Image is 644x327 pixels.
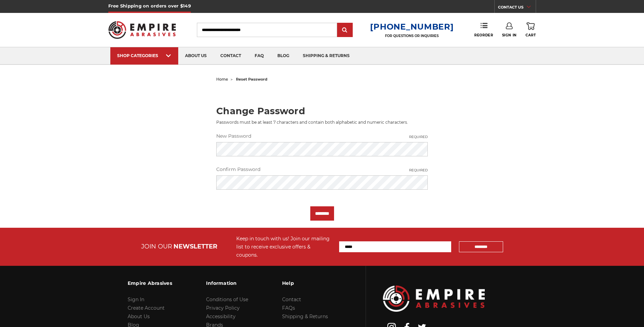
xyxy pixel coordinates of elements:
img: Empire Abrasives [108,17,176,43]
a: Conditions of Use [206,296,248,303]
h3: Help [282,276,328,290]
a: Accessibility [206,313,236,320]
a: Create Account [128,305,165,311]
span: Sign In [502,33,517,37]
img: Empire Abrasives Logo Image [383,286,485,312]
span: reset password [236,77,268,82]
a: faq [248,47,271,65]
span: Cart [526,33,536,37]
label: Confirm Password [216,166,428,173]
a: Cart [526,22,536,37]
p: FOR QUESTIONS OR INQUIRIES [370,34,454,38]
h3: Empire Abrasives [128,276,172,290]
a: blog [271,47,296,65]
small: Required [409,168,428,173]
input: Submit [338,23,352,37]
a: About Us [128,313,150,320]
a: about us [178,47,214,65]
a: Shipping & Returns [282,313,328,320]
a: home [216,77,228,82]
h2: Change Password [216,106,428,116]
label: New Password [216,133,428,140]
a: Contact [282,296,301,303]
div: SHOP CATEGORIES [117,53,171,58]
div: Keep in touch with us! Join our mailing list to receive exclusive offers & coupons. [236,235,332,259]
a: Sign In [128,296,144,303]
a: [PHONE_NUMBER] [370,22,454,32]
a: CONTACT US [498,3,536,13]
h3: Information [206,276,248,290]
a: Privacy Policy [206,305,240,311]
small: Required [409,134,428,139]
a: shipping & returns [296,47,356,65]
p: Passwords must be at least 7 characters and contain both alphabetic and numeric characters. [216,119,428,125]
span: JOIN OUR [141,243,172,250]
span: Reorder [474,33,493,37]
a: contact [214,47,248,65]
span: NEWSLETTER [173,243,217,250]
a: Reorder [474,22,493,37]
a: FAQs [282,305,295,311]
